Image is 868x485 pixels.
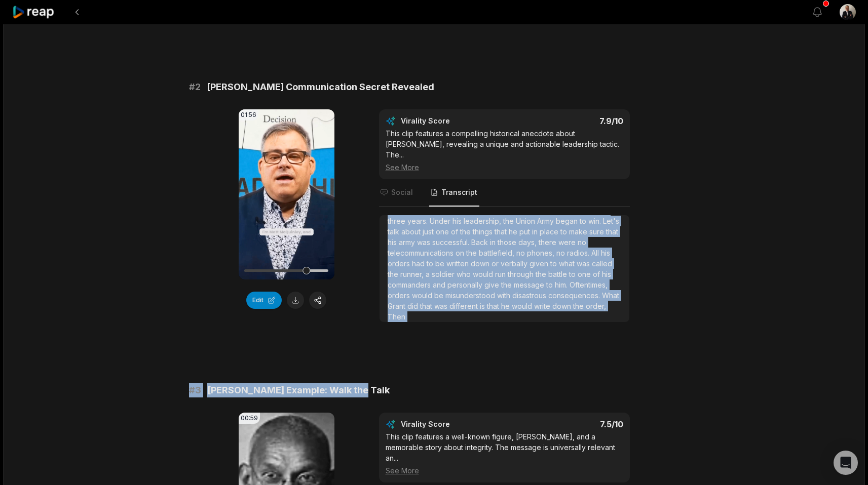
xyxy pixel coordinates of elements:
span: run [495,270,508,278]
span: army [399,238,417,247]
span: of [451,227,460,236]
span: misunderstood [445,291,497,300]
span: sure [589,227,606,236]
span: was [577,259,592,268]
span: would [512,302,534,310]
nav: Tabs [379,179,630,207]
span: Union [516,217,537,225]
span: the [388,270,400,278]
span: or [492,259,501,268]
span: Army [537,217,556,225]
span: began [556,217,580,225]
span: Grant [388,302,407,310]
span: that [420,302,434,310]
span: those [498,238,518,247]
span: of [593,270,602,278]
span: Let's [603,217,619,225]
span: to [580,217,588,225]
span: in [532,227,540,236]
span: one [578,270,593,278]
span: order, [586,302,606,310]
span: the [503,217,516,225]
span: runner, [400,270,426,278]
video: Your browser does not support mp4 format. [239,109,334,279]
div: This clip features a well-known figure, [PERSON_NAME], and a memorable story about integrity. The... [386,431,623,476]
span: Transcript [441,187,477,197]
span: be [435,259,446,268]
span: his [452,217,464,225]
span: written [446,259,471,268]
span: [PERSON_NAME] Example: Walk the Talk [207,383,390,397]
span: place [540,227,560,236]
span: telecommunications [388,249,456,257]
span: to [546,280,555,289]
span: the [573,302,586,310]
span: about [401,227,423,236]
span: would [473,270,495,278]
span: and [433,280,447,289]
span: things [473,227,495,236]
span: personally [447,280,484,289]
span: on [456,249,466,257]
span: make [569,227,589,236]
span: to [560,227,569,236]
span: was [417,238,432,247]
span: the [460,227,473,236]
span: that [606,227,618,236]
span: through [508,270,536,278]
span: did [407,302,420,310]
span: What [602,291,619,300]
div: 7.5 /10 [514,419,623,429]
span: battlefield, [479,249,516,257]
span: his [388,238,399,247]
span: disastrous [512,291,548,300]
span: there [539,238,558,247]
span: radios. [567,249,591,257]
span: the [536,270,548,278]
span: days, [518,238,539,247]
span: that [487,302,501,310]
span: Back [471,238,490,247]
span: leadership, [464,217,503,225]
span: no [578,238,586,247]
span: [PERSON_NAME] Communication Secret Revealed [207,80,434,94]
div: This clip features a compelling historical anecdote about [PERSON_NAME], revealing a unique and a... [386,128,623,173]
span: soldier [432,270,457,278]
div: Virality Score [401,116,510,126]
span: a [426,270,432,278]
span: orders [388,259,412,268]
span: win. [588,217,603,225]
span: his [602,270,611,278]
span: talk [388,227,401,236]
span: Social [391,187,413,197]
span: Oftentimes, [570,280,608,289]
span: All [591,249,601,257]
span: down [552,302,573,310]
div: 7.9 /10 [514,116,623,126]
span: that [495,227,509,236]
span: the [466,249,479,257]
span: different [449,302,480,310]
span: phones, [527,249,556,257]
span: called [592,259,612,268]
span: is [480,302,487,310]
span: he [509,227,519,236]
span: message [514,280,546,289]
span: battle [548,270,569,278]
span: Then [388,312,405,321]
div: See More [386,465,623,476]
span: three [388,217,407,225]
span: successful. [432,238,471,247]
div: Open Intercom Messenger [834,451,858,475]
span: had [412,259,427,268]
span: his [601,249,610,257]
span: Under [430,217,452,225]
span: down [471,259,492,268]
span: just [423,227,436,236]
span: in [490,238,498,247]
div: See More [386,162,623,173]
span: be [434,291,445,300]
span: with [497,291,512,300]
span: no [516,249,527,257]
span: commanders [388,280,433,289]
